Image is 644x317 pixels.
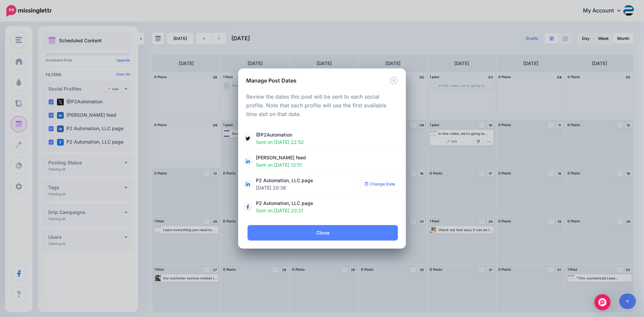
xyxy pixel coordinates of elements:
[256,184,358,192] span: [DATE] 20:36
[256,154,363,169] span: [PERSON_NAME] feed
[256,139,360,146] span: Sent on [DATE] 22:52
[256,161,360,169] span: Sent on [DATE] 13:51
[248,225,398,241] a: Close
[246,76,297,85] h5: Manage Post Dates
[256,207,360,214] span: Sent on [DATE] 20:21
[246,93,398,119] p: Review the dates this post will be sent to each social profile. Note that each profile will use t...
[594,294,610,310] div: Open Intercom Messenger
[256,200,363,214] span: P2 Automation, LLC page
[256,177,361,192] span: P2 Automation, LLC page
[390,76,398,85] button: Close
[361,178,399,190] a: Change Date
[256,131,363,146] span: @P2Automation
